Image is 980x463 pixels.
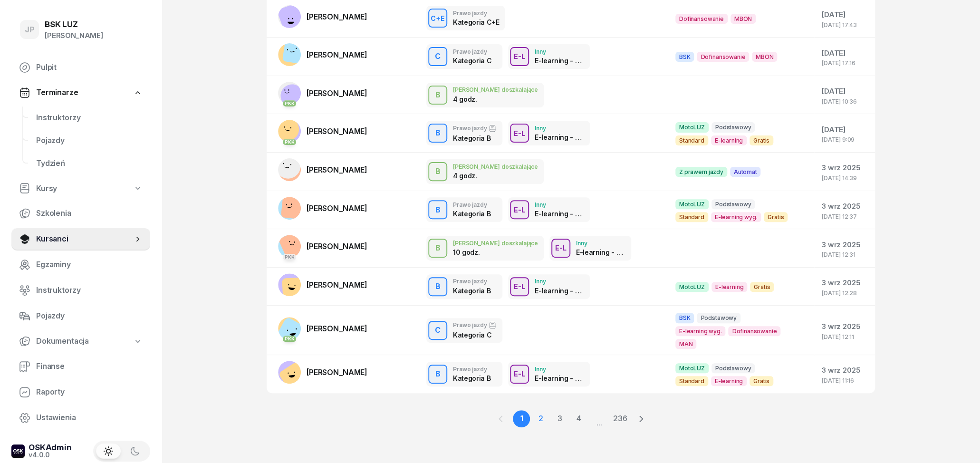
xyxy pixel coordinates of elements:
span: MotoLUZ [675,122,709,132]
div: 3 wrz 2025 [822,162,867,174]
span: Dofinansowanie [697,52,749,62]
div: E-learning - 90 dni [535,133,584,141]
span: E-learning wyg. [675,326,726,336]
div: BSK LUZ [45,20,103,29]
div: [DATE] 17:16 [822,60,867,66]
div: E-learning - 90 dni [535,287,584,295]
div: PKK [283,254,297,260]
div: Inny [535,278,584,284]
div: PKK [283,100,297,106]
div: E-learning - 90 dni [535,210,584,218]
a: [PERSON_NAME] [278,197,367,220]
div: Prawo jazdy [453,202,490,208]
div: [DATE] [822,124,867,136]
span: E-learning [711,282,747,292]
button: E-L [510,277,529,296]
div: [PERSON_NAME] doszkalające [453,87,538,93]
div: [DATE] 14:39 [822,175,867,181]
div: B [432,202,444,218]
div: E-L [510,127,529,139]
span: Automat [730,167,761,177]
div: [DATE] 9:09 [822,136,867,143]
span: Podstawowy [711,199,755,209]
div: [DATE] 10:36 [822,98,867,105]
div: 3 wrz 2025 [822,200,867,212]
span: Kursanci [36,233,133,245]
div: [DATE] [822,85,867,97]
a: Szkolenia [11,202,150,225]
div: E-learning - 90 dni [535,57,584,65]
div: [DATE] 17:43 [822,22,867,28]
span: [PERSON_NAME] [307,280,367,289]
div: E-L [510,368,529,380]
span: Kursy [36,183,57,195]
span: Standard [675,212,708,222]
div: 4 godz. [453,172,502,180]
div: E-L [551,242,570,254]
button: B [428,162,447,181]
a: Pulpit [11,56,150,79]
span: Instruktorzy [36,112,143,124]
span: E-learning wyg. [711,212,761,222]
div: Kategoria C [453,57,491,65]
a: [PERSON_NAME] [278,273,367,296]
a: PKK[PERSON_NAME] [278,82,367,105]
a: 1 [513,410,530,427]
a: Egzaminy [11,253,150,276]
span: [PERSON_NAME] [307,367,367,377]
div: Inny [535,202,584,208]
div: Inny [576,240,625,246]
span: [PERSON_NAME] [307,165,367,174]
div: E-learning - 90 dni [535,374,584,382]
div: Inny [535,125,584,131]
span: [PERSON_NAME] [307,324,367,333]
div: E-learning - 90 dni [576,248,625,256]
div: Prawo jazdy [453,321,496,329]
button: C [428,321,447,340]
span: Standard [675,135,708,145]
div: Kategoria C+E [453,18,499,26]
span: BSK [675,313,694,323]
div: [DATE] 12:31 [822,251,867,258]
span: [PERSON_NAME] [307,50,367,59]
img: logo-xs-dark@2x.png [11,444,25,458]
a: [PERSON_NAME] [278,158,367,181]
button: B [428,200,447,219]
span: BSK [675,52,694,62]
div: Prawo jazdy [453,10,499,16]
span: [PERSON_NAME] [307,88,367,98]
div: 3 wrz 2025 [822,239,867,251]
span: [PERSON_NAME] [307,12,367,21]
div: B [432,164,444,180]
span: [PERSON_NAME] [307,126,367,136]
a: PKK[PERSON_NAME] [278,120,367,143]
span: Podstawowy [711,363,755,373]
button: E-L [510,365,529,384]
span: Standard [675,376,708,386]
span: MBON [752,52,777,62]
div: B [432,366,444,382]
span: [PERSON_NAME] [307,203,367,213]
span: Szkolenia [36,207,143,220]
div: C [431,322,444,338]
a: Finanse [11,355,150,378]
div: [PERSON_NAME] doszkalające [453,164,538,170]
a: PKK[PERSON_NAME] [278,317,367,340]
div: Prawo jazdy [453,278,490,284]
button: B [428,86,447,105]
div: Kategoria B [453,287,490,295]
div: v4.0.0 [29,452,72,458]
span: Egzaminy [36,259,143,271]
button: B [428,365,447,384]
span: Ustawienia [36,412,143,424]
div: B [432,87,444,103]
span: MAN [675,339,697,349]
div: E-L [510,280,529,292]
div: B [432,240,444,256]
div: B [432,279,444,295]
div: C [431,48,444,65]
span: Podstawowy [711,122,755,132]
a: Instruktorzy [29,106,150,129]
div: E-L [510,204,529,216]
button: E-L [510,47,529,66]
